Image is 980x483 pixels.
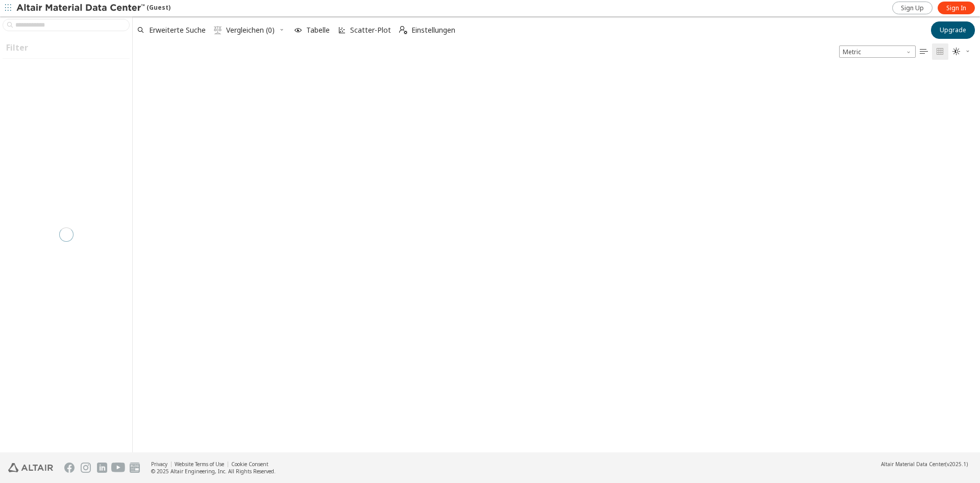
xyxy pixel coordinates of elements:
i:  [214,26,222,34]
span: Metric [839,45,916,58]
i:  [936,48,944,56]
div: © 2025 Altair Engineering, Inc. All Rights Reserved. [151,468,276,475]
span: Upgrade [940,26,966,34]
span: Scatter-Plot [350,27,391,34]
i:  [920,48,928,56]
button: Tile View [932,43,948,60]
button: Theme [948,43,975,60]
img: Altair Material Data Center [16,3,146,13]
span: Tabelle [306,27,330,34]
button: Upgrade [931,21,975,39]
i:  [952,48,961,56]
span: Einstellungen [411,27,455,34]
a: Cookie Consent [231,461,268,468]
span: Sign In [946,4,966,12]
div: (Guest) [16,3,170,13]
span: Erweiterte Suche [149,27,206,34]
div: (v2025.1) [881,461,968,468]
span: Vergleichen (0) [226,27,275,34]
a: Sign Up [892,2,933,14]
a: Website Terms of Use [175,461,224,468]
button: Table View [916,43,932,60]
span: Altair Material Data Center [881,461,945,468]
a: Privacy [151,461,167,468]
span: Sign Up [901,4,924,12]
i:  [399,26,407,34]
div: Unit System [839,45,916,58]
a: Sign In [938,2,975,14]
img: Altair Engineering [8,463,53,472]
